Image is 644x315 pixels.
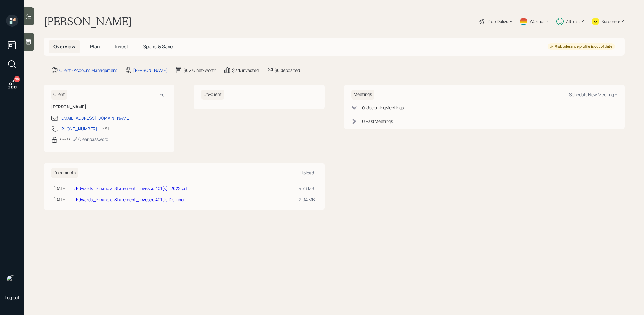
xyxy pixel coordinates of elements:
div: Log out [5,295,19,300]
div: [PERSON_NAME] [133,67,168,73]
div: Warmer [530,18,545,25]
div: Plan Delivery [488,18,512,25]
div: Edit [160,92,167,97]
span: Invest [115,43,128,50]
div: 2.04 MB [299,196,315,203]
a: T. Edwards_ Financial Statement_ Invesco 401(k)_2022.pdf [72,185,188,191]
div: Risk tolerance profile is out of date [550,44,612,49]
div: [DATE] [53,196,67,203]
div: [EMAIL_ADDRESS][DOMAIN_NAME] [59,115,131,121]
div: EST [102,125,110,132]
h6: Meetings [351,90,374,100]
h1: [PERSON_NAME] [44,15,132,28]
div: 0 Past Meeting s [362,118,393,124]
h6: [PERSON_NAME] [51,104,167,110]
div: $627k net-worth [184,67,216,73]
div: 4.73 MB [299,185,315,191]
div: Kustomer [602,18,620,25]
div: [PHONE_NUMBER] [59,126,97,132]
div: 25 [14,76,20,82]
span: Overview [53,43,76,50]
div: $27k invested [232,67,259,73]
div: Schedule New Meeting + [569,92,617,97]
span: Plan [90,43,100,50]
img: treva-nostdahl-headshot.png [6,275,18,287]
h6: Client [51,90,67,100]
div: [DATE] [53,185,67,191]
div: Clear password [73,136,108,142]
div: Client · Account Management [59,67,117,73]
h6: Documents [51,168,78,178]
div: $0 deposited [275,67,300,73]
h6: Co-client [201,90,224,100]
div: Altruist [566,18,580,25]
div: Upload + [300,170,317,176]
span: Spend & Save [143,43,173,50]
a: T. Edwards_ Financial Statement_ Invesco 401(k) Distribut... [72,197,189,202]
div: 0 Upcoming Meeting s [362,104,404,111]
